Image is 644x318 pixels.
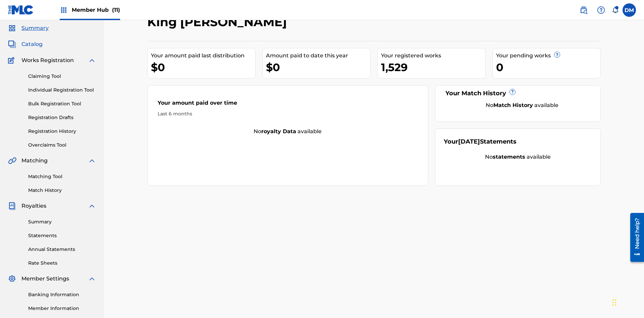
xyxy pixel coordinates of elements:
[21,56,74,64] span: Works Registration
[496,52,600,60] div: Your pending works
[8,40,16,48] img: Catalog
[112,7,120,13] span: (11)
[444,137,517,146] div: Your Statements
[21,275,69,283] span: Member Settings
[8,5,34,15] img: MLC Logo
[28,260,96,267] a: Rate Sheets
[28,100,96,107] a: Bulk Registration Tool
[28,87,96,94] a: Individual Registration Tool
[21,202,46,210] span: Royalties
[8,24,49,32] a: SummarySummary
[8,56,17,64] img: Works Registration
[444,153,592,161] div: No available
[452,101,592,109] div: No available
[88,202,96,210] img: expand
[28,187,96,194] a: Match History
[261,128,296,135] strong: royalty data
[88,275,96,283] img: expand
[21,40,43,48] span: Catalog
[28,305,96,312] a: Member Information
[493,154,525,160] strong: statements
[28,142,96,149] a: Overclaims Tool
[21,24,49,32] span: Summary
[21,157,48,165] span: Matching
[60,6,68,14] img: Top Rightsholders
[28,232,96,239] a: Statements
[88,56,96,64] img: expand
[8,275,16,283] img: Member Settings
[28,114,96,121] a: Registration Drafts
[158,110,418,117] div: Last 6 months
[493,102,533,108] strong: Match History
[381,52,485,60] div: Your registered works
[8,202,16,210] img: Royalties
[594,3,608,17] div: Help
[381,60,485,75] div: 1,529
[8,40,43,48] a: CatalogCatalog
[580,6,588,14] img: search
[266,60,370,75] div: $0
[151,52,255,60] div: Your amount paid last distribution
[28,218,96,225] a: Summary
[625,210,644,265] iframe: Resource Center
[148,127,428,136] div: No available
[610,286,644,318] iframe: Chat Widget
[28,173,96,180] a: Matching Tool
[28,246,96,253] a: Annual Statements
[28,73,96,80] a: Claiming Tool
[510,89,515,95] span: ?
[266,52,370,60] div: Amount paid to date this year
[8,157,16,165] img: Matching
[8,24,16,32] img: Summary
[72,6,120,14] span: Member Hub
[554,52,560,57] span: ?
[612,293,616,313] div: Drag
[597,6,605,14] img: help
[158,99,418,110] div: Your amount paid over time
[151,60,255,75] div: $0
[458,138,480,145] span: [DATE]
[444,89,592,98] div: Your Match History
[577,3,590,17] a: Public Search
[496,60,600,75] div: 0
[28,128,96,135] a: Registration History
[147,14,290,30] h2: King [PERSON_NAME]
[612,7,619,13] div: Notifications
[28,291,96,298] a: Banking Information
[88,157,96,165] img: expand
[623,3,636,17] div: User Menu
